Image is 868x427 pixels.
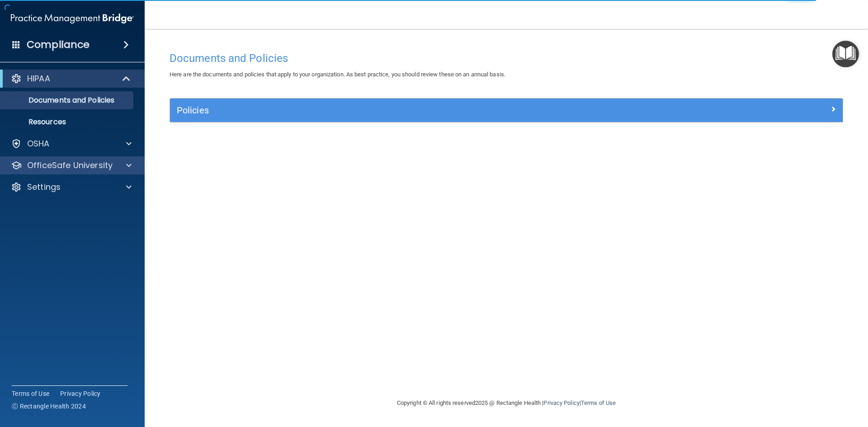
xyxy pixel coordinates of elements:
a: Terms of Use [12,389,49,398]
span: Ⓒ Rectangle Health 2024 [12,402,86,411]
p: Resources [6,117,129,127]
h4: Documents and Policies [170,52,843,64]
a: Settings [11,182,132,192]
button: Open Resource Center [832,41,859,67]
a: Policies [177,103,836,117]
p: Documents and Policies [6,96,129,105]
a: HIPAA [11,73,131,84]
p: HIPAA [27,73,50,84]
a: Privacy Policy [60,389,101,398]
a: Privacy Policy [543,399,579,406]
span: Here are the documents and policies that apply to your organization. As best practice, you should... [170,71,505,78]
a: OfficeSafe University [11,160,132,171]
p: Settings [27,182,61,192]
p: OfficeSafe University [27,160,113,171]
p: OSHA [27,138,50,149]
h5: Policies [177,105,668,115]
img: PMB logo [11,9,134,28]
a: Terms of Use [581,399,616,406]
h4: Compliance [27,38,90,51]
iframe: Drift Widget Chat Controller [712,363,857,399]
div: Copyright © All rights reserved 2025 @ Rectangle Health | | [341,389,671,418]
a: OSHA [11,138,132,149]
